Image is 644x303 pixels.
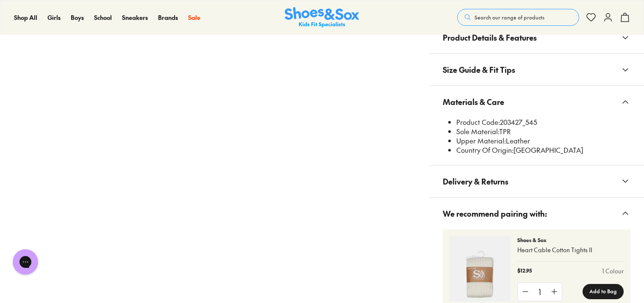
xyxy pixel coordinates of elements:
[456,136,630,146] li: Leather
[285,7,359,28] a: Shoes & Sox
[456,146,630,155] li: [GEOGRAPHIC_DATA]
[188,13,200,22] a: Sale
[47,13,61,22] span: Girls
[71,13,84,22] span: Boys
[429,54,644,85] button: Size Guide & Fit Tips
[14,13,37,22] a: Shop All
[122,13,148,22] span: Sneakers
[456,127,499,136] span: Sole Material:
[517,236,624,244] p: Shoes & Sox
[429,198,644,229] button: We recommend pairing with:
[456,127,630,136] li: TPR
[456,117,500,127] span: Product Code:
[517,245,624,254] p: Heart Cable Cotton Tights II
[456,136,506,145] span: Upper Material:
[456,145,514,154] span: Country Of Origin:
[475,14,544,21] span: Search our range of products
[158,13,178,22] a: Brands
[533,283,547,301] div: 1
[443,89,504,114] span: Materials & Care
[158,13,178,22] span: Brands
[122,13,148,22] a: Sneakers
[71,13,84,22] a: Boys
[456,118,630,127] li: 203427_545
[450,236,511,301] img: 4-380965_1
[443,169,508,194] span: Delivery & Returns
[8,246,42,278] iframe: Gorgias live chat messenger
[429,86,644,118] button: Materials & Care
[443,201,547,226] span: We recommend pairing with:
[429,165,644,197] button: Delivery & Returns
[14,13,37,22] span: Shop All
[47,13,61,22] a: Girls
[429,22,644,53] button: Product Details & Features
[517,267,532,275] p: $12.95
[583,284,624,299] button: Add to Bag
[443,57,515,82] span: Size Guide & Fit Tips
[285,7,359,28] img: SNS_Logo_Responsive.svg
[602,267,624,275] a: 1 Colour
[94,13,112,22] span: School
[457,9,579,26] button: Search our range of products
[443,25,537,50] span: Product Details & Features
[188,13,200,22] span: Sale
[94,13,112,22] a: School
